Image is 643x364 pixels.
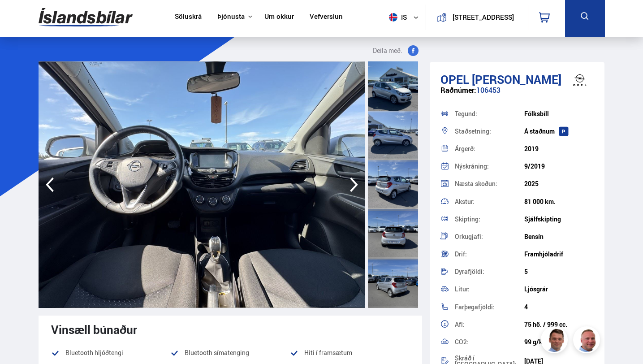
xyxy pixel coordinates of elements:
div: Á staðnum [524,128,594,135]
div: Fólksbíll [524,110,594,117]
div: Staðsetning: [455,128,524,134]
button: Deila með: [369,45,422,56]
img: svg+xml;base64,PHN2ZyB4bWxucz0iaHR0cDovL3d3dy53My5vcmcvMjAwMC9zdmciIHdpZHRoPSI1MTIiIGhlaWdodD0iNT... [389,13,397,22]
div: 4 [524,303,594,311]
div: 2025 [524,180,594,187]
div: 106453 [440,86,594,104]
span: Deila með: [373,45,402,56]
div: CO2: [455,339,524,345]
div: Árgerð: [455,146,524,152]
div: Akstur: [455,199,524,205]
div: Sjálfskipting [524,216,594,223]
div: Drif: [455,251,524,257]
div: Afl: [455,321,524,328]
button: [STREET_ADDRESS] [450,13,516,21]
span: is [385,13,408,22]
div: 5 [524,268,594,275]
div: Nýskráning: [455,163,524,169]
div: Næsta skoðun: [455,181,524,187]
img: siFngHWaQ9KaOqBr.png [574,328,601,355]
div: 75 hö. / 999 cc. [524,321,594,328]
button: Þjónusta [217,13,245,21]
div: Dyrafjöldi: [455,269,524,275]
div: Tegund: [455,111,524,117]
img: FbJEzSuNWCJXmdc-.webp [542,328,569,355]
button: is [385,4,426,30]
li: Bluetooth símatenging [170,347,290,358]
li: Bluetooth hljóðtengi [51,347,171,358]
img: brand logo [562,66,598,94]
div: Skipting: [455,216,524,222]
a: [STREET_ADDRESS] [431,4,522,30]
div: Bensín [524,233,594,240]
div: Litur: [455,286,524,292]
div: Orkugjafi: [455,234,524,240]
div: 99 g/km [524,338,594,346]
img: 3376941.jpeg [39,61,366,308]
div: Ljósgrár [524,286,594,293]
span: [PERSON_NAME] [472,71,561,87]
button: Open LiveChat chat widget [7,4,34,30]
img: G0Ugv5HjCgRt.svg [39,3,133,32]
div: Farþegafjöldi: [455,304,524,310]
span: Raðnúmer: [440,85,476,95]
a: Um okkur [264,13,294,22]
div: Framhjóladrif [524,251,594,258]
li: Hiti í framsætum [290,347,410,358]
a: Vefverslun [310,13,343,22]
a: Söluskrá [175,13,202,22]
div: 9/2019 [524,163,594,170]
div: Vinsæll búnaður [51,323,410,336]
span: Opel [440,71,469,87]
div: 81 000 km. [524,198,594,205]
div: 2019 [524,145,594,152]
